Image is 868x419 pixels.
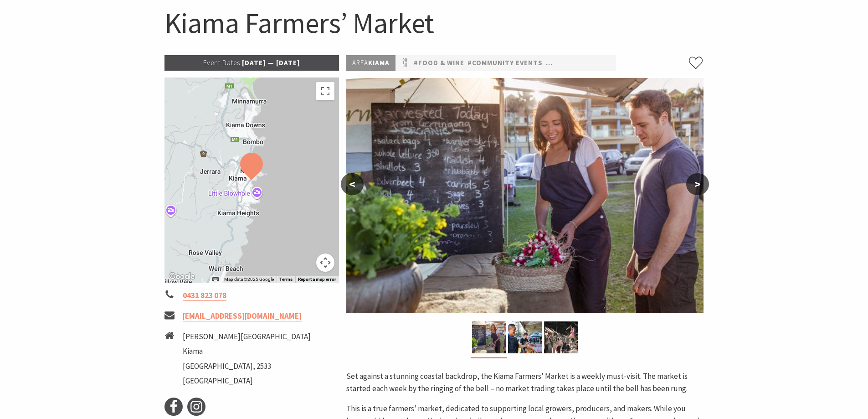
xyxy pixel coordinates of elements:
[212,276,219,283] button: Keyboard shortcuts
[546,57,609,69] a: #Family Friendly
[279,277,293,282] a: Terms (opens in new tab)
[414,57,464,69] a: #Food & Wine
[183,331,311,343] li: [PERSON_NAME][GEOGRAPHIC_DATA]
[183,345,311,357] li: Kiama
[298,277,336,282] a: Report a map error
[183,290,226,301] a: 0431 823 078
[508,321,542,353] img: Kiama-Farmers-Market-Credit-DNSW
[183,375,311,387] li: [GEOGRAPHIC_DATA]
[346,78,704,313] img: Kiama-Farmers-Market-Credit-DNSW
[316,82,334,100] button: Toggle fullscreen view
[164,55,339,71] p: [DATE] — [DATE]
[167,271,197,283] a: Open this area in Google Maps (opens a new window)
[183,311,302,321] a: [EMAIL_ADDRESS][DOMAIN_NAME]
[467,57,543,69] a: #Community Events
[316,253,334,272] button: Map camera controls
[352,58,368,67] span: Area
[341,173,364,195] button: <
[346,55,395,71] p: Kiama
[346,370,704,395] p: Set against a stunning coastal backdrop, the Kiama Farmers’ Market is a weekly must-visit. The ma...
[224,277,274,282] span: Map data ©2025 Google
[203,58,242,67] span: Event Dates:
[686,173,709,195] button: >
[544,321,578,353] img: Kiama Farmers Market
[612,57,649,69] a: #Markets
[472,321,506,353] img: Kiama-Farmers-Market-Credit-DNSW
[183,360,311,372] li: [GEOGRAPHIC_DATA], 2533
[167,271,197,283] img: Google
[164,5,704,41] h1: Kiama Farmers’ Market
